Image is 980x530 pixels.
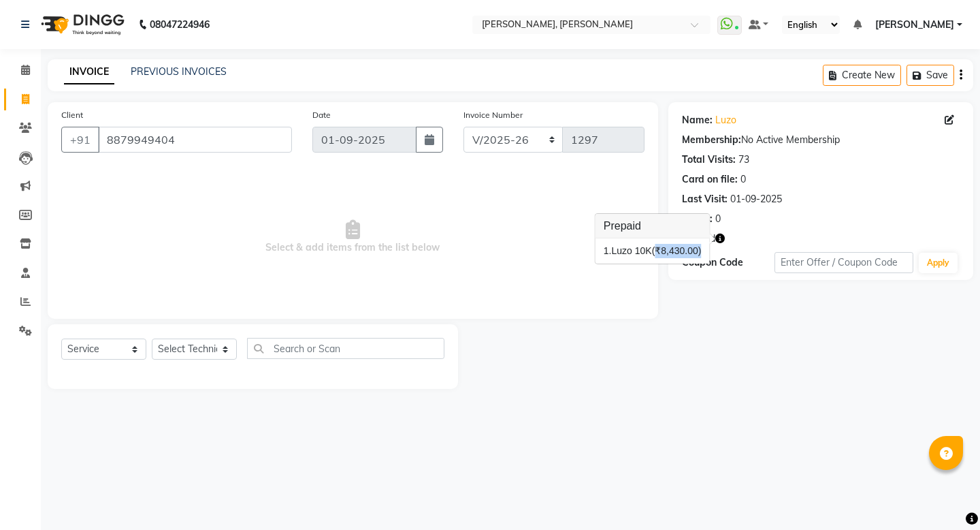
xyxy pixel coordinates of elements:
div: Points: [682,212,713,226]
button: Apply [919,253,958,273]
a: PREVIOUS INVOICES [131,65,227,78]
input: Enter Offer / Coupon Code [774,252,913,273]
div: 73 [738,153,749,167]
div: Total Visits: [682,153,736,167]
div: 0 [740,172,746,187]
div: 01-09-2025 [730,192,782,206]
b: 08047224946 [150,5,210,44]
label: Date [312,109,331,121]
div: Coupon Code [682,255,774,270]
a: INVOICE [64,60,114,84]
div: Card on file: [682,172,738,187]
button: Save [906,65,954,86]
a: Luzo [715,113,736,127]
button: Create New [823,65,901,86]
div: Membership: [682,133,741,147]
div: Luzo 10K [604,244,702,258]
span: Select & add items from the list below [61,169,644,305]
div: 0 [715,212,721,226]
span: 1. [604,245,612,256]
label: Invoice Number [463,109,523,121]
label: Client [61,109,83,121]
span: [PERSON_NAME] [875,18,954,32]
input: Search or Scan [247,338,444,359]
div: No Active Membership [682,133,960,147]
span: (₹8,430.00) [652,245,702,256]
h3: Prepaid [595,214,710,238]
input: Search by Name/Mobile/Email/Code [98,127,292,153]
button: +91 [61,127,99,153]
div: Last Visit: [682,192,728,206]
img: logo [35,5,128,44]
div: Name: [682,113,713,127]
